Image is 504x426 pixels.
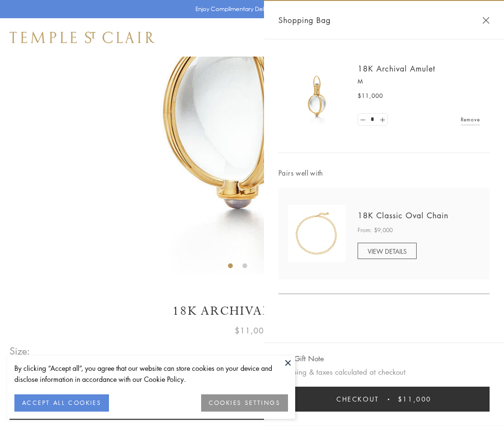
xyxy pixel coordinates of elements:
[278,387,490,412] button: Checkout $11,000
[358,225,393,235] span: From: $9,000
[358,210,448,221] a: 18K Classic Oval Chain
[195,4,304,14] p: Enjoy Complimentary Delivery & Returns
[336,394,379,404] span: Checkout
[368,247,407,256] span: VIEW DETAILS
[278,353,324,365] button: Add Gift Note
[358,114,368,126] a: Set quantity to 0
[358,63,435,74] a: 18K Archival Amulet
[358,91,383,101] span: $11,000
[10,32,155,43] img: Temple St. Clair
[288,67,346,125] img: 18K Archival Amulet
[235,324,269,337] span: $11,000
[10,303,494,319] h1: 18K Archival Amulet
[358,243,417,259] a: VIEW DETAILS
[278,366,490,378] p: Shipping & taxes calculated at checkout
[278,14,331,26] span: Shopping Bag
[461,114,480,125] a: Remove
[358,77,480,86] p: M
[278,167,490,178] span: Pairs well with
[482,17,490,24] button: Close Shopping Bag
[288,205,346,262] img: N88865-OV18
[398,394,432,404] span: $11,000
[14,394,109,412] button: ACCEPT ALL COOKIES
[201,394,288,412] button: COOKIES SETTINGS
[377,114,387,126] a: Set quantity to 2
[14,363,288,385] div: By clicking “Accept all”, you agree that our website can store cookies on your device and disclos...
[10,343,31,359] span: Size:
